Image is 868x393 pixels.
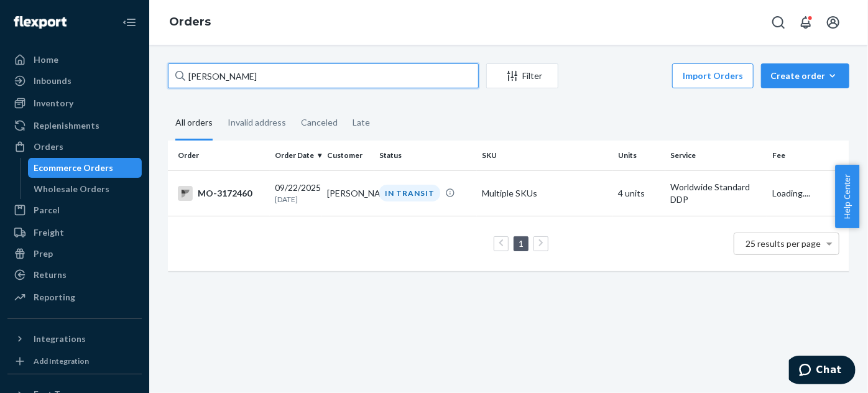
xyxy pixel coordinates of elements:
button: Open Search Box [766,10,791,35]
button: Close Navigation [117,10,142,35]
div: Customer [327,150,369,160]
a: Returns [7,265,142,285]
div: Inventory [34,97,73,109]
a: Inbounds [7,71,142,91]
a: Wholesale Orders [28,179,142,199]
td: [PERSON_NAME] [322,170,374,216]
button: Integrations [7,329,142,349]
a: Replenishments [7,116,142,136]
a: Inventory [7,93,142,113]
div: Freight [34,226,64,239]
th: Fee [767,141,849,170]
div: Parcel [34,204,60,216]
div: IN TRANSIT [379,185,440,201]
span: 25 results per page [746,238,821,249]
a: Page 1 is your current page [516,238,526,249]
th: Service [665,141,767,170]
div: Returns [34,269,67,281]
div: Reporting [34,291,75,303]
div: 09/22/2025 [275,182,317,205]
a: Reporting [7,287,142,307]
th: Units [613,141,665,170]
th: SKU [477,141,613,170]
button: Open account menu [821,10,846,35]
td: 4 units [613,170,665,216]
div: Prep [34,247,53,260]
a: Freight [7,223,142,243]
div: Home [34,53,58,66]
th: Order [168,141,270,170]
img: Flexport logo [14,16,67,29]
a: Orders [7,137,142,157]
p: Worldwide Standard DDP [670,181,762,206]
a: Add Integration [7,354,142,369]
div: Late [353,106,370,139]
ol: breadcrumbs [159,4,221,40]
div: Ecommerce Orders [34,162,114,174]
a: Ecommerce Orders [28,158,142,178]
button: Open notifications [793,10,818,35]
p: [DATE] [275,194,317,205]
a: Orders [169,15,211,29]
input: Search orders [168,63,479,88]
div: Create order [770,70,840,82]
div: Replenishments [34,119,99,132]
div: Integrations [34,333,86,345]
div: Inbounds [34,75,72,87]
button: Filter [486,63,558,88]
div: Invalid address [228,106,286,139]
a: Parcel [7,200,142,220]
button: Import Orders [672,63,754,88]
div: All orders [175,106,213,141]
div: Orders [34,141,63,153]
th: Status [374,141,476,170]
td: Loading.... [767,170,849,216]
iframe: Opens a widget where you can chat to one of our agents [789,356,856,387]
div: Wholesale Orders [34,183,110,195]
a: Home [7,50,142,70]
div: MO-3172460 [178,186,265,201]
button: Help Center [835,165,859,228]
div: Add Integration [34,356,89,366]
a: Prep [7,244,142,264]
button: Create order [761,63,849,88]
th: Order Date [270,141,322,170]
div: Canceled [301,106,338,139]
td: Multiple SKUs [477,170,613,216]
div: Filter [487,70,558,82]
